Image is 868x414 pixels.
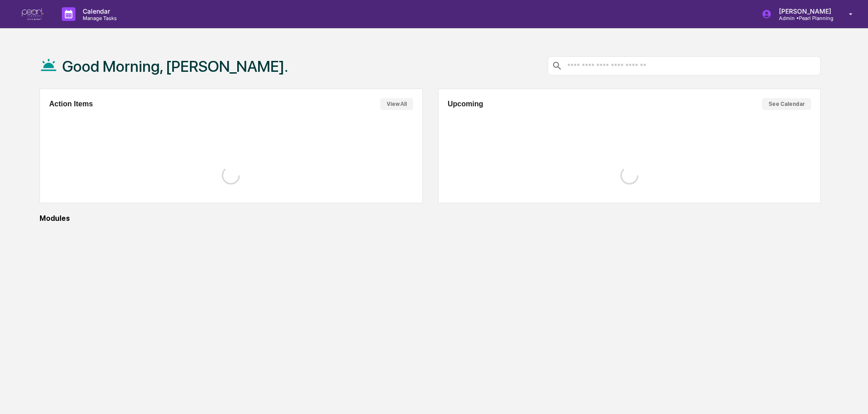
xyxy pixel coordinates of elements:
[62,57,288,75] h1: Good Morning, [PERSON_NAME].
[772,7,836,15] p: [PERSON_NAME]
[49,100,93,108] h2: Action Items
[75,7,121,15] p: Calendar
[448,100,483,108] h2: Upcoming
[75,15,121,21] p: Manage Tasks
[22,8,44,20] img: logo
[772,15,836,21] p: Admin • Pearl Planning
[40,214,821,223] div: Modules
[380,98,413,110] button: View All
[762,98,811,110] button: See Calendar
